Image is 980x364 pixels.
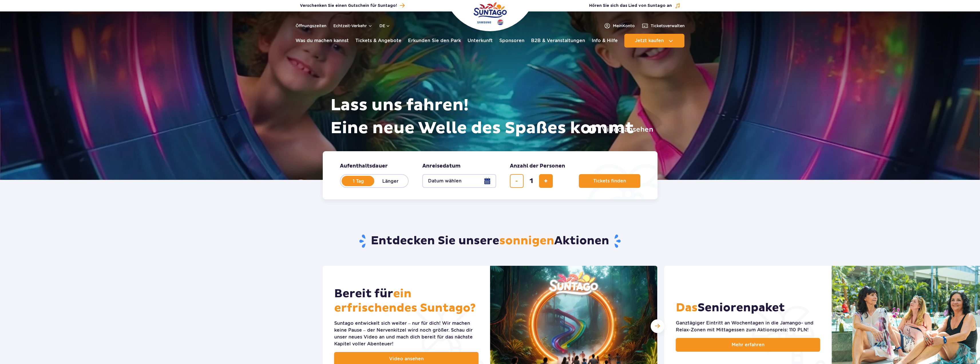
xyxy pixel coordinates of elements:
font: Echtzeit-Verkehr [333,23,367,28]
a: Unterkunft [468,34,493,48]
font: Was du machen kannst [296,38,349,43]
font: Sponsoren [499,38,524,43]
font: Aktionen [554,234,609,248]
font: Info & Hilfe [592,38,618,43]
font: Öffnungszeiten [296,23,326,28]
font: Konto [622,23,635,28]
font: Anzahl der Personen [510,163,565,169]
font: verwalten [665,23,685,28]
font: Lass uns fahren! [330,95,469,115]
font: Tickets & Angebote [355,38,401,43]
font: Mein [613,23,622,28]
font: Aufenthaltsdauer [340,163,388,169]
button: Echtzeit-Verkehr [333,23,373,28]
input: Anzahl der Tickets [524,174,538,188]
a: Öffnungszeiten [296,23,326,29]
font: B2B & Veranstaltungen [531,38,585,43]
button: Tickets finden [579,174,640,188]
a: B2B & Veranstaltungen [531,34,585,48]
font: Datum wählen [428,178,462,184]
font: sonnigen [499,234,554,248]
a: Tickets & Angebote [355,34,401,48]
a: Erkunden Sie den Park [408,34,461,48]
font: Suntago entwickelt sich weiter – nur für dich! Wir machen keine Pause – der Nervenkitzel wird noc... [334,320,473,347]
button: de [379,23,390,29]
a: Info & Hilfe [592,34,618,48]
font: Bereit für [334,287,393,301]
font: Eine neue Welle des Spaßes kommt [330,118,634,138]
a: Mehr erfahren [676,338,820,352]
button: Datum wählen [422,174,496,188]
font: 1 Tag [353,178,364,184]
a: Sponsoren [499,34,524,48]
font: Hören Sie sich das Lied von Suntago an [589,4,672,8]
a: Verschenken Sie einen Gutschein für Suntago! [300,2,405,9]
font: Video ansehen [602,125,653,133]
font: Unterkunft [468,38,493,43]
font: Verschenken Sie einen Gutschein für Suntago! [300,4,397,8]
form: Planen Sie Ihren Besuch im Park of Poland [323,151,658,199]
a: MeinKonto [604,22,635,29]
font: Erkunden Sie den Park [408,38,461,43]
button: Ticket entfernen [510,174,524,188]
div: Nächste Folie [651,319,664,333]
font: Tickets [651,23,665,28]
font: Länger [382,178,399,184]
a: Ticketsverwalten [642,22,685,29]
button: Hören Sie sich das Lied von Suntago an [589,3,680,9]
font: Ganztägiger Eintritt an Wochentagen in die Jamango- und Relax-Zonen mit Mittagessen zum Aktionspr... [676,320,813,332]
button: Ticket hinzufügen [539,174,553,188]
font: de [379,23,385,28]
font: Seniorenpaket [698,301,785,315]
font: Anreisedatum [422,163,461,169]
font: ein erfrischendes Suntago? [334,287,476,315]
font: Das [676,301,698,315]
font: Entdecken Sie unsere [371,234,499,248]
a: Was du machen kannst [296,34,349,48]
button: Jetzt kaufen [624,34,684,48]
button: Video ansehen [587,125,653,134]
